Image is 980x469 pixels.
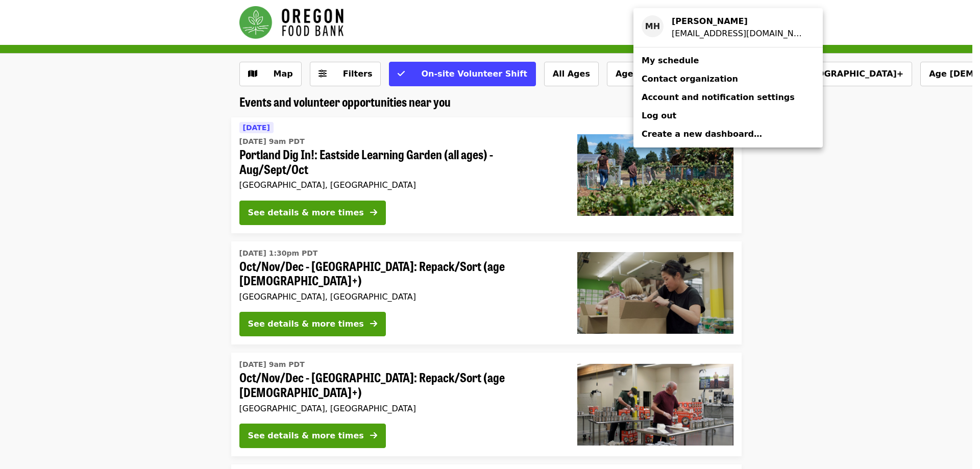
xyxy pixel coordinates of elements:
a: Create a new dashboard… [633,125,823,143]
strong: [PERSON_NAME] [672,16,748,26]
div: MH [642,15,664,37]
div: mhansen96@gmail.com [672,28,806,40]
div: Michelle Hansen [672,15,806,28]
a: Account and notification settings [633,88,823,107]
a: Log out [633,107,823,125]
span: My schedule [642,56,699,65]
a: My schedule [633,52,823,70]
a: Contact organization [633,70,823,88]
a: MH[PERSON_NAME][EMAIL_ADDRESS][DOMAIN_NAME] [633,12,823,43]
span: Create a new dashboard… [642,129,762,139]
span: Log out [642,111,676,120]
span: Contact organization [642,74,738,84]
span: Account and notification settings [642,92,795,102]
